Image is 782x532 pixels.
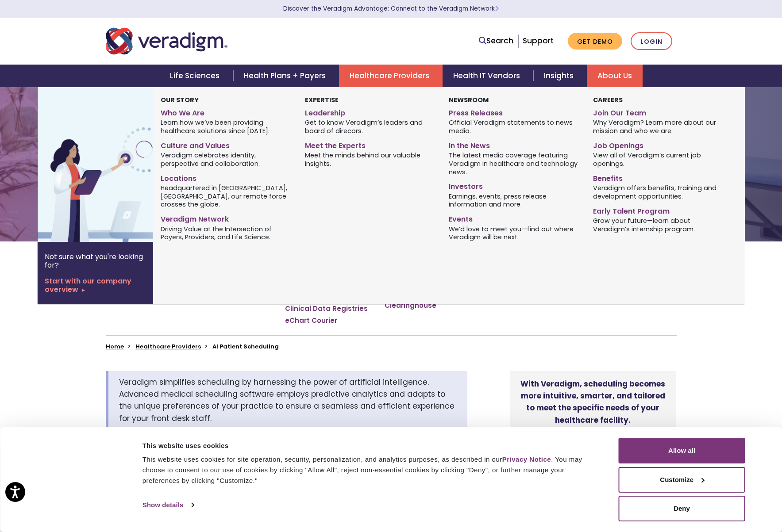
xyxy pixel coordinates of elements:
a: Get Demo [568,33,622,50]
button: Customize [619,467,745,493]
a: Culture and Values [161,138,291,151]
span: Earnings, events, press release information and more. [449,191,579,209]
a: Meet the Experts [305,138,435,151]
span: Driving Value at the Intersection of Payers, Providers, and Life Science. [161,224,291,241]
a: About Us [587,65,643,87]
a: Join Our Team [593,105,724,118]
a: Privacy Notice [502,455,551,463]
span: Veradigm simplifies scheduling by harnessing the power of artificial intelligence. Advanced medic... [119,377,455,424]
a: Job Openings [593,138,724,151]
a: Healthcare Providers [339,65,443,87]
span: Why Veradigm? Learn more about our mission and who we are. [593,118,724,135]
strong: Newsroom [449,96,489,104]
a: Veradigm Network [161,211,291,224]
button: Allow all [619,438,745,463]
a: Leadership [305,105,435,118]
span: Veradigm offers benefits, training and development opportunities. [593,183,724,200]
a: Support [523,35,554,46]
span: Learn More [495,4,499,13]
span: Get to know Veradigm’s leaders and board of direcors. [305,118,435,135]
span: Meet the minds behind our valuable insights. [305,151,435,168]
a: Who We Are [161,105,291,118]
span: Official Veradigm statements to news media. [449,118,579,135]
a: Payerpath Clearinghouse [385,293,462,310]
img: Veradigm logo [106,27,227,56]
a: Press Releases [449,105,579,118]
a: Start with our company overview [45,277,146,294]
strong: Our Story [161,96,199,104]
span: Learn how we’ve been providing healthcare solutions since [DATE]. [161,118,291,135]
span: Veradigm celebrates identity, perspective and collaboration. [161,151,291,168]
span: Grow your future—learn about Veradigm’s internship program. [593,216,724,233]
a: Insights [533,65,587,87]
span: Headquartered in [GEOGRAPHIC_DATA], [GEOGRAPHIC_DATA], our remote force crosses the globe. [161,183,291,209]
a: Health Plans + Payers [233,65,339,87]
a: Search [479,35,513,47]
a: Health IT Vendors [443,65,533,87]
a: Home [106,342,124,351]
a: Life Sciences [159,65,233,87]
span: We’d love to meet you—find out where Veradigm will be next. [449,224,579,241]
a: Investors [449,179,579,191]
span: The latest media coverage featuring Veradigm in healthcare and technology news. [449,151,579,176]
a: Locations [161,171,291,184]
a: Healthcare Providers [135,342,201,351]
a: Early Talent Program [593,203,724,216]
strong: Careers [593,96,623,104]
a: In the News [449,138,579,151]
a: eChart Courier [285,316,337,325]
a: Events [449,211,579,224]
span: View all of Veradigm’s current job openings. [593,151,724,168]
img: Vector image of Veradigm’s Story [38,87,180,242]
strong: Expertise [305,96,339,104]
a: Benefits [593,171,724,184]
button: Deny [619,496,745,521]
a: Show details [143,498,194,512]
a: Login [631,32,672,50]
strong: With Veradigm, scheduling becomes more intuitive, smarter, and tailored to meet the specific need... [520,379,665,425]
div: This website uses cookies [143,440,599,451]
p: Not sure what you're looking for? [45,253,146,269]
a: Clinical Data Registries [285,304,368,313]
div: This website uses cookies for site operation, security, personalization, and analytics purposes, ... [143,454,599,486]
a: Discover the Veradigm Advantage: Connect to the Veradigm NetworkLearn More [283,4,499,13]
